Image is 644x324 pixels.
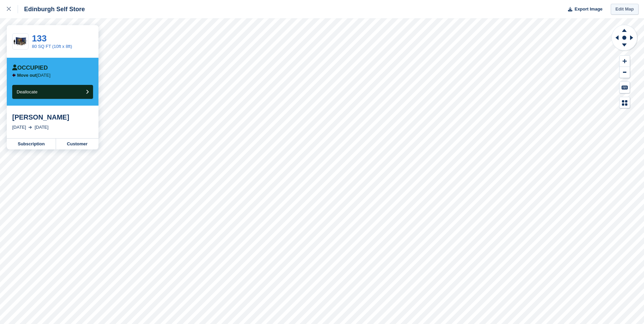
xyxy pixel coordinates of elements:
[12,113,93,121] div: [PERSON_NAME]
[12,65,48,71] div: Occupied
[56,139,98,149] a: Customer
[574,6,602,13] span: Export Image
[32,44,72,49] a: 80 SQ FT (10ft x 8ft)
[13,36,28,48] img: 80-sqft-container.jpg
[32,33,47,43] a: 133
[17,73,51,78] p: [DATE]
[12,85,93,99] button: Deallocate
[17,73,37,78] span: Move out
[12,73,16,77] img: arrow-left-icn-90495f2de72eb5bd0bd1c3c35deca35cc13f817d75bef06ecd7c0b315636ce7e.svg
[620,97,630,108] button: Map Legend
[620,67,630,78] button: Zoom Out
[620,82,630,93] button: Keyboard Shortcuts
[29,126,32,129] img: arrow-right-light-icn-cde0832a797a2874e46488d9cf13f60e5c3a73dbe684e267c42b8395dfbc2abf.svg
[12,124,26,131] div: [DATE]
[564,4,603,15] button: Export Image
[35,124,49,131] div: [DATE]
[17,89,37,94] span: Deallocate
[18,5,85,13] div: Edinburgh Self Store
[620,56,630,67] button: Zoom In
[7,139,56,149] a: Subscription
[611,4,639,15] a: Edit Map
